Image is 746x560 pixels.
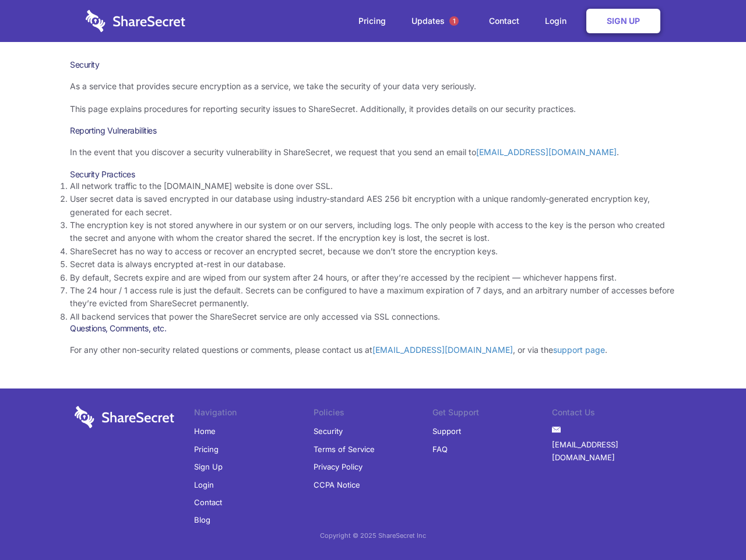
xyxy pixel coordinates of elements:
[314,476,360,494] a: CCPA Notice
[194,458,223,475] a: Sign Up
[86,10,185,32] img: logo-wordmark-white-trans-d4663122ce5f474addd5e946df7df03e33cb6a1c49d2221995e7729f52c070b2.svg
[70,344,676,356] p: For any other non-security related questions or comments, please contact us at , or via the .
[194,422,216,440] a: Home
[70,258,676,271] li: Secret data is always encrypted at-rest in our database.
[314,406,433,422] li: Policies
[70,219,676,245] li: The encryption key is not stored anywhere in our system or on our servers, including logs. The on...
[552,406,671,422] li: Contact Us
[70,310,676,323] li: All backend services that power the ShareSecret service are only accessed via SSL connections.
[476,147,617,157] a: [EMAIL_ADDRESS][DOMAIN_NAME]
[586,9,660,33] a: Sign Up
[70,125,676,136] h3: Reporting Vulnerabilities
[314,440,375,458] a: Terms of Service
[70,245,676,258] li: ShareSecret has no way to access or recover an encrypted secret, because we don’t store the encry...
[552,436,671,467] a: [EMAIL_ADDRESS][DOMAIN_NAME]
[314,458,363,475] a: Privacy Policy
[194,440,219,458] a: Pricing
[372,345,513,355] a: [EMAIL_ADDRESS][DOMAIN_NAME]
[477,3,531,39] a: Contact
[194,511,210,528] a: Blog
[194,476,214,494] a: Login
[70,180,676,192] li: All network traffic to the [DOMAIN_NAME] website is done over SSL.
[314,422,343,440] a: Security
[432,422,461,440] a: Support
[70,146,676,159] p: In the event that you discover a security vulnerability in ShareSecret, we request that you send ...
[70,192,676,219] li: User secret data is saved encrypted in our database using industry-standard AES 256 bit encryptio...
[70,271,676,284] li: By default, Secrets expire and are wiped from our system after 24 hours, or after they’re accesse...
[449,16,459,26] span: 1
[70,60,676,70] h1: Security
[347,3,397,39] a: Pricing
[70,103,676,116] p: This page explains procedures for reporting security issues to ShareSecret. Additionally, it prov...
[70,169,676,180] h3: Security Practices
[553,345,605,355] a: support page
[533,3,584,39] a: Login
[70,80,676,93] p: As a service that provides secure encryption as a service, we take the security of your data very...
[432,440,448,458] a: FAQ
[194,494,222,511] a: Contact
[75,406,174,428] img: logo-wordmark-white-trans-d4663122ce5f474addd5e946df7df03e33cb6a1c49d2221995e7729f52c070b2.svg
[70,284,676,310] li: The 24 hour / 1 access rule is just the default. Secrets can be configured to have a maximum expi...
[194,406,314,422] li: Navigation
[432,406,552,422] li: Get Support
[70,323,676,334] h3: Questions, Comments, etc.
